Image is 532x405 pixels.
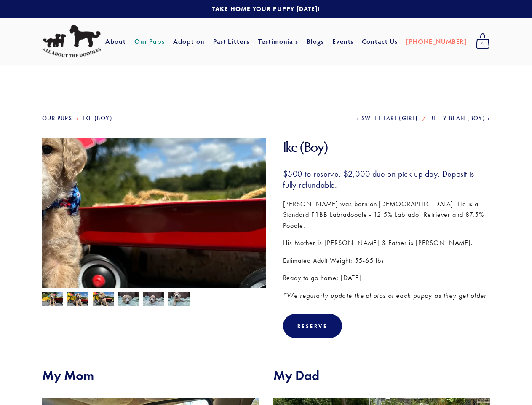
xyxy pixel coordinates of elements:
img: All About The Doodles [42,25,101,58]
div: Reserve [297,323,328,329]
a: Ike (Boy) [83,115,112,122]
a: Events [332,34,354,49]
a: Our Pups [42,115,72,122]
p: Estimated Adult Weight: 55-65 lbs [283,255,490,266]
a: Past Litters [213,37,250,46]
a: Testimonials [258,34,299,49]
a: About [105,34,126,49]
a: [PHONE_NUMBER] [406,34,467,49]
p: His Mother is [PERSON_NAME] & Father is [PERSON_NAME]. [283,238,490,248]
a: Sweet Tart (Girl) [357,115,418,122]
span: 0 [476,38,490,49]
a: Jelly Bean (Boy) [431,115,490,122]
span: Jelly Bean (Boy) [431,115,485,122]
img: Ike 2.jpg [143,292,164,308]
a: Blogs [307,34,324,49]
img: Ike 4.jpg [42,138,266,307]
img: Ike 6.jpg [67,292,88,308]
img: Ike 1.jpg [118,291,139,307]
img: Ike 5.jpg [93,292,114,308]
h1: Ike (Boy) [283,138,490,156]
a: Adoption [173,34,205,49]
span: Sweet Tart (Girl) [361,115,418,122]
p: [PERSON_NAME] was born on [DEMOGRAPHIC_DATA]. He is a Standard F1BB Labradoodle - 12.5% Labrador ... [283,199,490,231]
a: 0 items in cart [471,31,494,52]
p: Ready to go home: [DATE] [283,273,490,283]
h2: My Mom [42,367,259,383]
h3: $500 to reserve. $2,000 due on pick up day. Deposit is fully refundable. [283,168,490,190]
img: Ike 3.jpg [168,292,190,308]
em: *We regularly update the photos of each puppy as they get older. [283,292,488,300]
h2: My Dad [273,367,490,383]
div: Reserve [283,314,342,338]
a: Our Pups [134,34,165,49]
a: Contact Us [362,34,398,49]
img: Ike 4.jpg [42,292,63,308]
